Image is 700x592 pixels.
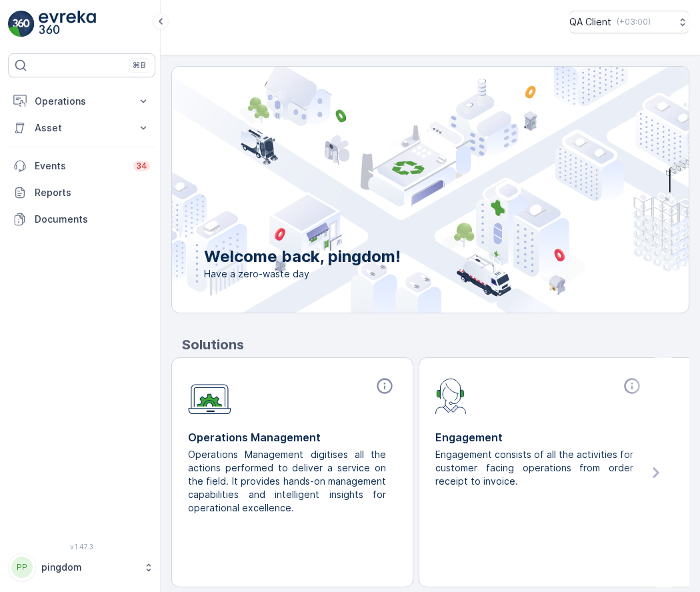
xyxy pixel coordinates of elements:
p: Events [35,159,125,173]
img: city illustration [112,67,689,313]
p: Documents [35,213,150,226]
button: QA Client(+03:00) [569,11,689,33]
img: module-icon [188,377,231,415]
span: Have a zero-waste day [204,267,401,281]
div: PP [11,557,33,578]
p: Engagement [435,429,644,445]
img: module-icon [435,377,467,414]
img: logo_light-DOdMpM7g.png [39,11,96,37]
p: Engagement consists of all the activities for customer facing operations from order receipt to in... [435,448,633,488]
p: 34 [136,161,147,171]
p: Operations [35,95,129,108]
a: Events34 [8,153,155,179]
p: ⌘B [133,60,146,71]
p: QA Client [569,15,611,29]
img: logo [8,11,35,37]
p: Operations Management [188,429,397,445]
p: pingdom [41,561,137,574]
button: PPpingdom [8,553,155,581]
p: Solutions [182,335,689,355]
p: Operations Management digitises all the actions performed to deliver a service on the field. It p... [188,448,386,515]
p: Asset [35,121,129,135]
a: Reports [8,179,155,206]
p: ( +03:00 ) [617,17,651,27]
button: Operations [8,88,155,115]
p: Reports [35,186,150,199]
span: v 1.47.3 [8,543,155,551]
p: Welcome back, pingdom! [204,246,401,267]
button: Asset [8,115,155,141]
a: Documents [8,206,155,233]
